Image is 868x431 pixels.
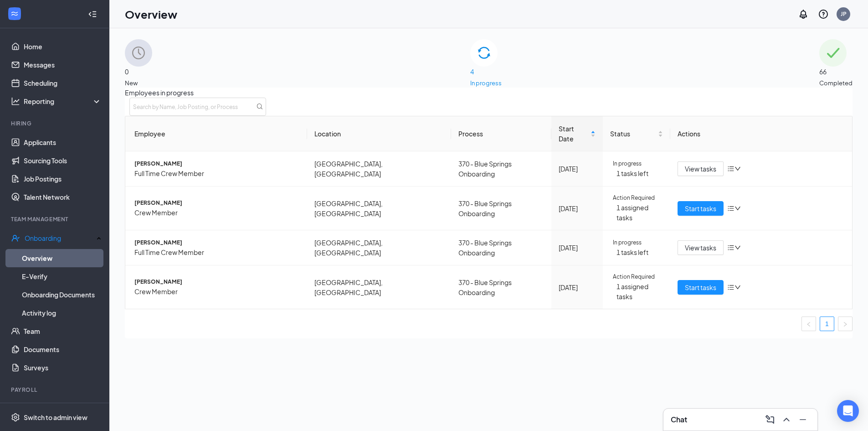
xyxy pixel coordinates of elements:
[125,67,152,77] span: 0
[470,67,502,77] span: 4
[125,78,152,88] span: New
[24,133,102,151] a: Applicants
[685,164,716,174] span: View tasks
[24,358,102,377] a: Surveys
[134,160,300,168] span: [PERSON_NAME]
[616,281,663,301] span: 1 assigned tasks
[734,166,741,172] span: down
[307,116,451,151] th: Location
[451,151,551,187] td: 370 - Blue Springs Onboarding
[670,116,852,151] th: Actions
[806,322,812,327] span: left
[613,194,655,203] span: Action Required
[24,56,102,74] a: Messages
[24,37,102,56] a: Home
[134,208,300,218] span: Crew Member
[727,284,734,291] span: bars
[838,317,853,331] button: right
[798,9,809,20] svg: Notifications
[842,322,848,327] span: right
[134,199,300,208] span: [PERSON_NAME]
[134,278,300,286] span: [PERSON_NAME]
[779,412,794,427] button: ChevronUp
[801,317,816,331] li: Previous Page
[307,265,451,309] td: [GEOGRAPHIC_DATA], [GEOGRAPHIC_DATA]
[307,151,451,187] td: [GEOGRAPHIC_DATA], [GEOGRAPHIC_DATA]
[781,414,792,425] svg: ChevronUp
[451,116,551,151] th: Process
[613,160,642,168] span: In progress
[613,239,642,247] span: In progress
[559,203,596,213] div: [DATE]
[134,239,300,247] span: [PERSON_NAME]
[838,317,853,331] li: Next Page
[616,247,663,257] span: 1 tasks left
[451,230,551,265] td: 370 - Blue Springs Onboarding
[678,280,724,295] button: Start tasks
[734,244,741,251] span: down
[25,234,94,243] div: Onboarding
[11,386,100,394] div: Payroll
[125,116,307,151] th: Employee
[11,97,20,106] svg: Analysis
[616,168,663,178] span: 1 tasks left
[134,168,300,178] span: Full Time Crew Member
[678,201,724,216] button: Start tasks
[24,322,102,340] a: Team
[678,161,724,176] button: View tasks
[11,215,100,223] div: Team Management
[451,187,551,230] td: 370 - Blue Springs Onboarding
[610,129,657,139] span: Status
[559,124,589,144] span: Start Date
[129,98,266,116] input: Search by Name, Job Posting, or Process
[88,10,97,19] svg: Collapse
[10,9,19,18] svg: WorkstreamLogo
[796,412,810,427] button: Minimize
[125,6,177,22] h1: Overview
[685,203,716,213] span: Start tasks
[22,286,102,304] a: Onboarding Documents
[134,286,300,296] span: Crew Member
[559,164,596,174] div: [DATE]
[24,170,102,188] a: Job Postings
[451,265,551,309] td: 370 - Blue Springs Onboarding
[125,88,853,98] span: Employees in progress
[727,165,734,172] span: bars
[11,119,100,127] div: Hiring
[11,413,20,422] svg: Settings
[22,304,102,322] a: Activity log
[307,230,451,265] td: [GEOGRAPHIC_DATA], [GEOGRAPHIC_DATA]
[765,414,776,425] svg: ComposeMessage
[24,97,102,106] div: Reporting
[559,282,596,292] div: [DATE]
[837,400,859,422] div: Open Intercom Messenger
[24,400,102,418] a: PayrollCrown
[671,415,687,425] h3: Chat
[819,78,853,88] span: Completed
[727,205,734,212] span: bars
[678,240,724,255] button: View tasks
[307,187,451,230] td: [GEOGRAPHIC_DATA], [GEOGRAPHIC_DATA]
[559,243,596,253] div: [DATE]
[727,244,734,251] span: bars
[841,10,847,18] div: JP
[22,249,102,267] a: Overview
[24,340,102,358] a: Documents
[613,273,655,281] span: Action Required
[820,317,834,331] li: 1
[685,282,716,292] span: Start tasks
[819,67,853,77] span: 66
[797,414,808,425] svg: Minimize
[734,205,741,212] span: down
[603,116,671,151] th: Status
[763,412,777,427] button: ComposeMessage
[24,74,102,92] a: Scheduling
[820,317,834,331] a: 1
[24,188,102,206] a: Talent Network
[134,247,300,257] span: Full Time Crew Member
[24,151,102,170] a: Sourcing Tools
[818,9,829,20] svg: QuestionInfo
[734,284,741,291] span: down
[11,234,20,243] svg: UserCheck
[24,413,87,422] div: Switch to admin view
